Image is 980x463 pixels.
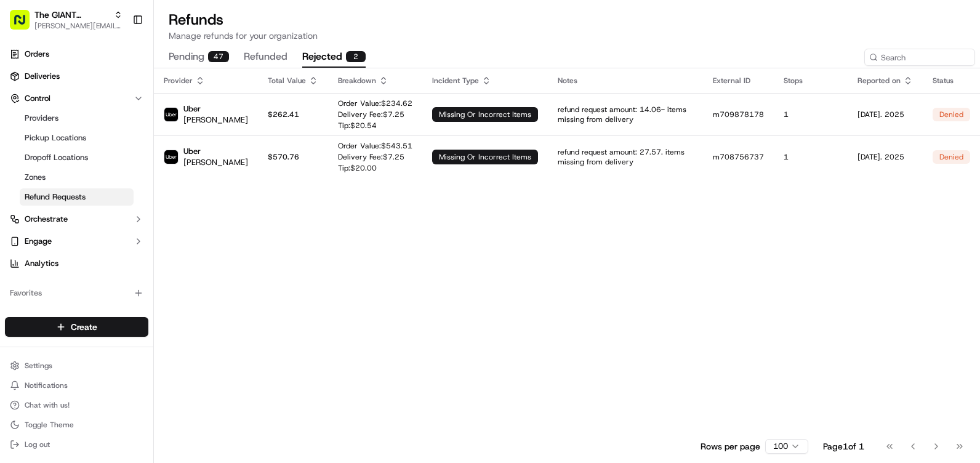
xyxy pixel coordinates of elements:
[12,12,37,37] img: Nash
[338,163,412,173] p: Tip: $ 20.00
[34,9,109,21] button: The GIANT Company
[5,357,148,374] button: Settings
[12,118,34,140] img: 1736555255976-a54dd68f-1ca7-489b-9aae-adbdc363a1c4
[25,440,50,449] span: Log out
[183,146,248,157] p: Uber
[244,47,287,68] button: refunded
[784,152,838,162] p: 1
[338,141,412,151] p: Order Value: $ 543.51
[87,208,149,218] a: Powered byPylon
[5,209,148,229] button: Orchestrate
[338,121,412,131] p: Tip: $ 20.54
[25,179,94,191] span: Knowledge Base
[268,110,318,119] p: $ 262.41
[857,152,913,162] p: [DATE]. 2025
[558,147,693,167] p: refund request amount: 27.57. items missing from delivery
[20,169,134,186] a: Zones
[42,130,156,140] div: We're available if you need us!
[338,110,412,119] p: Delivery Fee: $ 7.25
[432,150,538,164] div: missing or incorrect items
[20,110,134,127] a: Providers
[864,49,975,66] input: Search
[25,152,88,163] span: Dropoff Locations
[25,49,49,60] span: Orders
[933,150,970,164] div: denied
[338,152,412,162] p: Delivery Fee: $ 7.25
[7,174,99,196] a: 📗Knowledge Base
[183,103,248,115] p: Uber
[5,416,148,433] button: Toggle Theme
[20,149,134,166] a: Dropoff Locations
[25,132,86,143] span: Pickup Locations
[99,174,203,196] a: 💻API Documentation
[346,51,366,62] div: 2
[713,110,764,119] p: m709878178
[25,400,70,410] span: Chat with us!
[122,209,149,218] span: Pylon
[713,152,764,162] p: m708756737
[857,76,913,86] div: Reported on
[42,118,202,130] div: Start new chat
[12,49,224,69] p: Welcome 👋
[5,44,148,64] a: Orders
[5,317,148,337] button: Create
[5,66,148,86] a: Deliveries
[25,172,46,183] span: Zones
[20,188,134,206] a: Refund Requests
[32,79,222,92] input: Got a question? Start typing here...
[25,380,68,390] span: Notifications
[25,258,58,269] span: Analytics
[5,283,148,303] div: Favorites
[784,110,838,119] p: 1
[164,150,178,164] img: Uber
[302,47,366,68] button: rejected
[25,361,52,371] span: Settings
[169,30,965,42] p: Manage refunds for your organization
[558,76,693,86] div: Notes
[701,440,760,453] p: Rows per page
[432,107,538,122] div: missing or incorrect items
[71,321,97,333] span: Create
[5,436,148,453] button: Log out
[933,108,970,121] div: denied
[20,129,134,147] a: Pickup Locations
[34,21,122,31] button: [PERSON_NAME][EMAIL_ADDRESS][PERSON_NAME][DOMAIN_NAME]
[432,76,538,86] div: Incident Type
[5,377,148,394] button: Notifications
[823,440,864,453] div: Page 1 of 1
[183,115,248,126] p: [PERSON_NAME]
[25,71,60,82] span: Deliveries
[183,157,248,168] p: [PERSON_NAME]
[12,180,22,190] div: 📗
[25,191,86,203] span: Refund Requests
[268,76,318,86] div: Total Value
[25,113,58,124] span: Providers
[208,51,229,62] div: 47
[25,214,68,225] span: Orchestrate
[169,10,965,30] h1: Refunds
[169,47,229,68] button: pending
[5,231,148,251] button: Engage
[338,76,412,86] div: Breakdown
[268,152,318,162] p: $ 570.76
[164,108,178,121] img: Uber
[25,93,50,104] span: Control
[209,121,224,136] button: Start new chat
[558,105,693,124] p: refund request amount: 14.06- items missing from delivery
[104,180,114,190] div: 💻
[338,99,412,108] p: Order Value: $ 234.62
[784,76,838,86] div: Stops
[164,76,248,86] div: Provider
[5,254,148,273] a: Analytics
[713,76,764,86] div: External ID
[5,397,148,414] button: Chat with us!
[857,110,913,119] p: [DATE]. 2025
[25,236,52,247] span: Engage
[116,179,198,191] span: API Documentation
[5,5,127,34] button: The GIANT Company[PERSON_NAME][EMAIL_ADDRESS][PERSON_NAME][DOMAIN_NAME]
[933,76,970,86] div: Status
[25,420,74,430] span: Toggle Theme
[5,89,148,108] button: Control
